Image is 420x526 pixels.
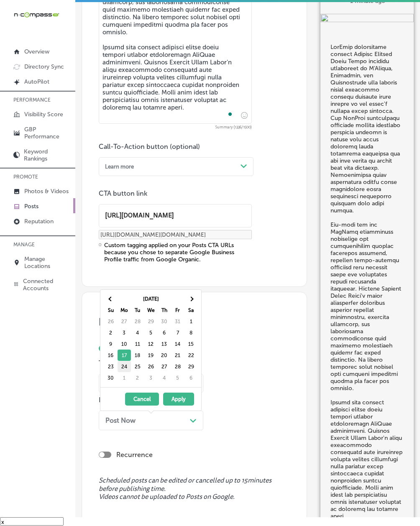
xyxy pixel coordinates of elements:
p: Time Zone [99,359,203,367]
td: 12 [144,338,158,350]
td: 18 [131,350,144,361]
p: Overview [24,48,49,55]
td: 7 [171,327,184,338]
p: Reputation [24,218,54,225]
h5: LorEmip dolorsitame consect Adipisc Elitsed Doeiu Tempo incididu utlaboreet do M'Aliqua, Enimadmi... [330,43,404,520]
td: 2 [131,372,144,383]
td: 2 [104,327,118,338]
div: Learn more [105,163,134,170]
td: 13 [158,338,171,350]
p: Manage Locations [24,255,71,270]
span: Scheduled posts can be edited or cancelled up to 15 minutes before publishing time. Videos cannot... [99,477,290,501]
label: Call-To-Action button (optional) [99,143,200,151]
th: Th [158,304,171,316]
td: 3 [144,372,158,383]
p: Posts [24,203,38,210]
td: 28 [171,361,184,372]
td: 5 [144,327,158,338]
p: Photos & Videos [24,188,69,195]
button: Apply [163,393,194,406]
td: 26 [144,361,158,372]
td: 10 [118,338,131,350]
td: 16 [104,350,118,361]
p: Connected Accounts [23,278,71,292]
th: Sa [184,304,198,316]
td: 21 [171,350,184,361]
td: 24 [118,361,131,372]
td: 30 [158,316,171,327]
p: CTA button link [99,189,252,197]
span: Summary (1336/1500) [99,125,252,129]
td: 1 [184,316,198,327]
td: 20 [158,350,171,361]
p: Post on [99,396,203,404]
th: Mo [118,304,131,316]
span: Post Now [105,416,136,424]
td: 28 [131,316,144,327]
td: 8 [184,327,198,338]
img: 660ab0bf-5cc7-4cb8-ba1c-48b5ae0f18e60NCTV_CLogo_TV_Black_-500x88.png [13,11,59,19]
td: 6 [158,327,171,338]
th: Su [104,304,118,316]
td: 4 [131,327,144,338]
td: 23 [104,361,118,372]
td: 11 [131,338,144,350]
td: 25 [131,361,144,372]
td: 29 [144,316,158,327]
td: 26 [104,316,118,327]
td: 19 [144,350,158,361]
td: 4 [158,372,171,383]
td: 9 [104,338,118,350]
th: We [144,304,158,316]
td: 17 [118,350,131,361]
h3: Publishing options [99,316,290,328]
img: 921df426-4c2e-4914-bf2c-d685526dfb5a [320,14,414,23]
p: Visibility Score [24,111,63,118]
span: Insert emoji [237,110,248,121]
td: 3 [118,327,131,338]
p: AutoPilot [24,78,49,85]
td: 6 [184,372,198,383]
div: Custom tagging applied on your Posts CTA URLs because you chose to separate Google Business Profi... [104,242,252,263]
p: GBP Performance [24,126,71,140]
td: 15 [184,338,198,350]
td: 30 [104,372,118,383]
p: Directory Sync [24,63,64,70]
td: 22 [184,350,198,361]
td: 14 [171,338,184,350]
th: [DATE] [118,293,184,304]
td: 31 [171,316,184,327]
th: Fr [171,304,184,316]
p: Keyword Rankings [24,148,71,162]
label: Recurrence [116,451,153,459]
button: Cancel [125,393,159,406]
td: 5 [171,372,184,383]
td: 27 [158,361,171,372]
th: Tu [131,304,144,316]
td: 29 [184,361,198,372]
td: 27 [118,316,131,327]
td: 1 [118,372,131,383]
